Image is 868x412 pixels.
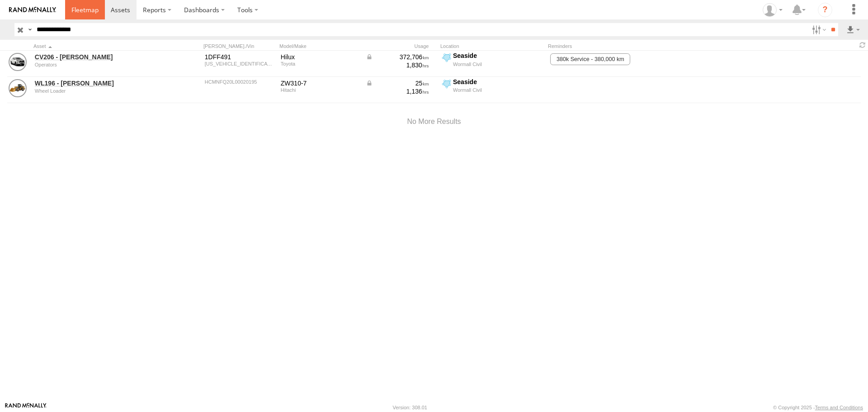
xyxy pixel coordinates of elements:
[759,3,786,17] div: Hayley Petersen
[279,43,361,49] div: Model/Make
[393,405,427,410] div: Version: 308.01
[440,78,544,102] label: Click to View Current Location
[281,53,359,61] div: Hilux
[453,87,543,93] div: Wormall Civil
[9,7,56,13] img: rand-logo.svg
[9,79,27,97] a: View Asset Details
[366,53,429,61] div: Data from Vehicle CANbus
[773,405,863,410] div: © Copyright 2025 -
[35,88,159,94] div: undefined
[364,43,437,49] div: Usage
[366,87,429,95] div: 1,136
[281,61,359,66] div: Toyota
[818,3,832,17] i: ?
[35,62,159,67] div: undefined
[453,52,543,60] div: Seaside
[35,79,159,87] a: WL196 - [PERSON_NAME]
[5,403,47,412] a: Visit our Website
[440,43,544,49] div: Location
[857,41,868,49] span: Refresh
[548,43,693,49] div: Reminders
[366,79,429,87] div: Data from Vehicle CANbus
[35,53,159,61] a: CV206 - [PERSON_NAME]
[205,53,274,61] div: 1DFF491
[9,53,27,71] a: View Asset Details
[26,23,33,36] label: Search Query
[281,79,359,87] div: ZW310-7
[550,53,630,65] span: 380k Service - 380,000 km
[440,52,544,76] label: Click to View Current Location
[33,43,160,49] div: Click to Sort
[205,61,274,66] div: MR0HZ226903509681
[845,23,861,36] label: Export results as...
[453,61,543,67] div: Wormall Civil
[808,23,828,36] label: Search Filter Options
[203,43,276,49] div: [PERSON_NAME]./Vin
[366,61,429,69] div: 1,830
[453,78,543,86] div: Seaside
[815,405,863,410] a: Terms and Conditions
[205,79,274,85] div: HCMNFQ20L00020195
[281,87,359,93] div: Hitachi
